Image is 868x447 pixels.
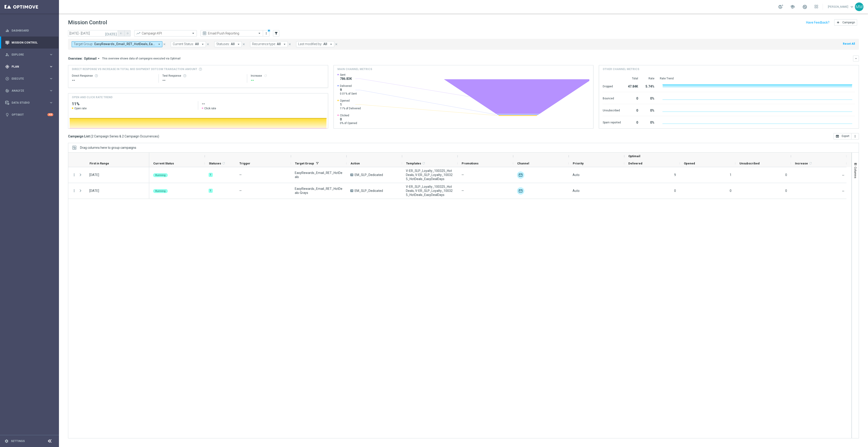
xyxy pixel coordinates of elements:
[158,134,159,138] span: )
[785,173,787,177] span: 0
[5,24,53,37] div: Dashboard
[340,77,352,81] span: 786.83K
[406,169,454,181] span: V-ER_SLP_Loyalty_100325_HotDeals, V-ER_SLP_Loyalty_100325_HotDeals_EasyDealDays
[89,189,99,193] div: 03 Oct 2025, Friday
[72,189,76,193] button: more_vert
[68,134,159,138] h3: Campaign List
[49,52,53,57] i: keyboard_arrow_right
[200,30,263,37] ng-select: Email/Push Reporting
[340,114,357,117] span: Clicked
[47,113,53,116] div: +10
[72,74,155,78] div: Direct Response
[5,41,54,44] div: Mission Control
[644,77,654,80] div: Rate
[340,88,357,92] span: 9
[854,57,858,60] i: keyboard_arrow_down
[11,440,25,442] a: Settings
[355,173,383,177] span: EM_SLP_Dedicated
[849,4,854,9] span: keyboard_arrow_down
[149,183,846,199] div: Press SPACE to select this row.
[329,42,333,46] i: arrow_drop_down
[5,77,54,81] div: play_circle_outline Execute keyboard_arrow_right
[126,32,129,35] i: arrow_forward
[674,173,676,177] span: 9
[68,183,149,199] div: Press SPACE to select this row.
[323,42,327,46] span: All
[785,189,787,193] span: 0
[153,173,168,177] colored-tag: Running
[854,167,857,178] span: Columns
[83,56,102,61] button: Optimail arrow_drop_down
[92,134,158,138] span: 2 Campaign Series & 2 Campaign Occurrences
[119,32,123,35] i: arrow_back
[153,162,174,165] span: Current Status
[626,118,638,126] div: 0
[80,146,136,149] span: Drag columns here to group campaigns
[155,190,166,193] span: Running
[421,161,425,166] span: Calculate column
[12,101,49,104] span: Data Studio
[340,107,361,110] span: 11% of Delivered
[808,161,812,166] span: Calculate column
[628,162,642,165] span: Delivered
[12,65,49,68] span: Plan
[350,173,353,176] span: A
[730,189,731,193] span: 0
[239,162,250,165] span: Trigger
[136,31,141,36] i: trending_up
[834,19,857,26] button: add Campaign
[573,162,584,165] span: Priority
[340,92,357,95] span: 0.01% of Sent
[12,53,49,56] span: Explore
[295,162,314,165] span: Target Group
[264,31,268,36] button: more_vert
[264,32,268,35] i: more_vert
[72,41,162,47] button: Target Group: EasyRewards_Email_RET_HotDeals, EasyRewards_Email_RET_HotDeals-Grays arrow_drop_down
[251,74,324,78] div: Increase
[72,67,197,71] span: Direct Response VS Increase In Total Mid Shipment Dotcom Transaction Amount
[461,189,464,193] span: —
[68,30,118,37] input: Select date range
[202,31,207,36] i: preview
[163,43,166,46] i: close
[201,42,205,46] i: arrow_drop_down
[252,42,276,46] span: Recurrence type:
[12,37,53,49] a: Mission Control
[195,42,199,46] span: All
[335,43,338,46] i: close
[72,173,76,177] button: more_vert
[5,89,54,93] button: track_changes Analyze keyboard_arrow_right
[264,74,267,78] i: refresh
[94,42,155,46] span: EasyRewards_Email_RET_HotDeals, EasyRewards_Email_RET_HotDeals-Grays
[162,42,166,47] button: close
[5,77,9,81] i: play_circle_outline
[295,171,343,179] span: EasyRewards_Email_RET_HotDeals
[842,189,844,193] span: —
[603,106,621,114] div: Unsubscribed
[5,37,53,49] div: Mission Control
[5,113,54,117] button: lightbulb Optibot +10
[12,109,47,121] a: Optibot
[406,185,454,197] span: V-ER_SLP_Loyalty_100325_HotDeals, V-ER_SLP_Loyalty_100325_HotDeals_EasyDealDays
[340,84,357,88] span: Delivered
[626,82,638,90] div: 47.84K
[644,118,654,126] div: 0%
[90,162,109,165] span: First in Range
[102,56,180,61] div: This overview shows data of campaigns executed via Optimail
[5,53,49,57] div: Explore
[517,187,524,195] div: Optimail
[124,30,131,37] button: arrow_forward
[834,133,851,139] button: open_in_browser Export
[171,41,206,47] button: Current Status: All arrow_drop_down
[603,94,621,102] div: Bounced
[628,154,640,158] span: Optimail
[836,21,840,24] i: add
[5,89,49,93] div: Analyze
[5,65,9,69] i: gps_fixed
[517,171,524,179] img: Optimail
[806,21,829,24] input: Have Feedback?
[809,161,812,165] i: refresh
